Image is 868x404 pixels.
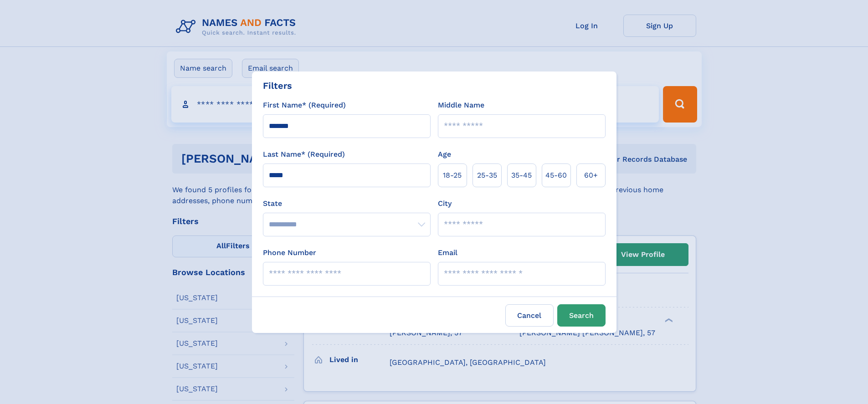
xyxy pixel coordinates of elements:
span: 60+ [584,170,598,181]
label: Last Name* (Required) [263,149,345,160]
span: 45‑60 [545,170,567,181]
label: Age [438,149,451,160]
label: Email [438,247,457,258]
label: Middle Name [438,100,484,111]
label: State [263,198,431,209]
button: Search [557,304,606,327]
label: Cancel [505,304,554,327]
label: City [438,198,452,209]
label: First Name* (Required) [263,100,346,111]
span: 35‑45 [511,170,532,181]
label: Phone Number [263,247,316,258]
div: Filters [263,79,292,92]
span: 25‑35 [477,170,497,181]
span: 18‑25 [443,170,462,181]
